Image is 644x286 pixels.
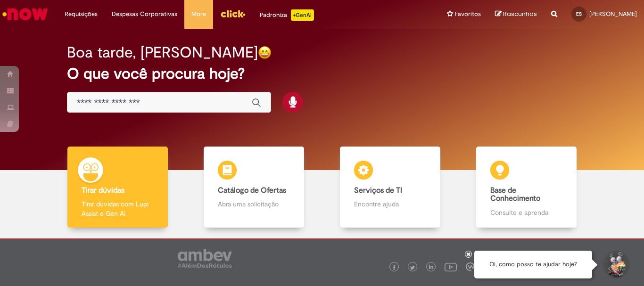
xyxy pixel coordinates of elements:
[602,251,630,279] button: Iniciar Conversa de Suporte
[410,265,415,270] img: logo_footer_twitter.png
[1,5,50,24] img: ServiceNow
[589,10,637,18] span: [PERSON_NAME]
[191,9,206,19] span: More
[218,199,289,209] p: Abra uma solicitação
[186,147,322,228] a: Catálogo de Ofertas Abra uma solicitação
[82,199,153,218] p: Tirar dúvidas com Lupi Assist e Gen Ai
[458,147,594,228] a: Base de Conhecimento Consulte e aprenda
[445,261,457,273] img: logo_footer_youtube.png
[455,9,481,19] span: Favoritos
[474,251,592,278] div: Oi, como posso te ajudar hoje?
[82,186,124,195] b: Tirar dúvidas
[354,186,402,195] b: Serviços de TI
[65,9,98,19] span: Requisições
[322,147,458,228] a: Serviços de TI Encontre ajuda
[178,249,232,268] img: logo_footer_ambev_rotulo_gray.png
[218,186,286,195] b: Catálogo de Ofertas
[67,65,577,82] h2: O que você procura hoje?
[112,9,177,19] span: Despesas Corporativas
[354,199,426,209] p: Encontre ajuda
[429,265,434,270] img: logo_footer_linkedin.png
[67,44,258,61] h2: Boa tarde, [PERSON_NAME]
[466,262,474,271] img: logo_footer_workplace.png
[50,147,186,228] a: Tirar dúvidas Tirar dúvidas com Lupi Assist e Gen Ai
[490,186,540,204] b: Base de Conhecimento
[291,9,314,21] p: +GenAi
[260,9,314,21] div: Padroniza
[392,265,396,270] img: logo_footer_facebook.png
[503,9,537,18] span: Rascunhos
[495,10,537,19] a: Rascunhos
[490,208,562,217] p: Consulte e aprenda
[220,7,246,21] img: click_logo_yellow_360x200.png
[258,46,272,59] img: happy-face.png
[576,11,582,17] span: ES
